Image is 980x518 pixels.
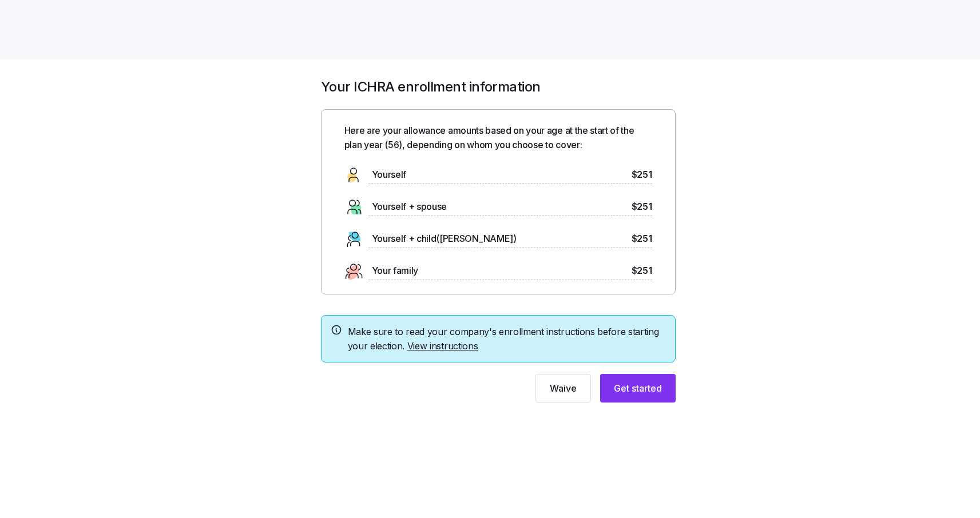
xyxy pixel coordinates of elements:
[614,381,662,395] span: Get started
[372,232,517,246] span: Yourself + child([PERSON_NAME])
[632,232,652,246] span: $251
[344,123,652,152] span: Here are your allowance amounts based on your age at the start of the plan year ( 56 ), depending...
[550,381,577,395] span: Waive
[348,325,666,353] span: Make sure to read your company's enrollment instructions before starting your election.
[600,374,676,403] button: Get started
[632,200,652,214] span: $251
[321,78,676,95] h1: Your ICHRA enrollment information
[372,200,447,214] span: Yourself + spouse
[372,168,406,182] span: Yourself
[372,264,418,278] span: Your family
[632,168,652,182] span: $251
[535,374,591,403] button: Waive
[407,340,478,352] a: View instructions
[632,264,652,278] span: $251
